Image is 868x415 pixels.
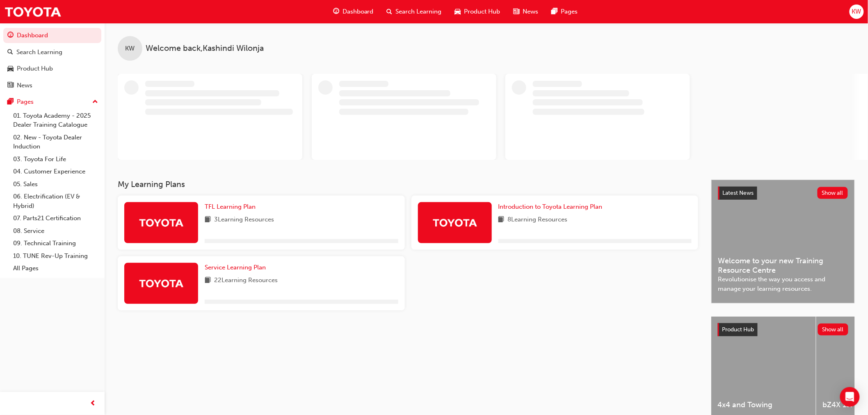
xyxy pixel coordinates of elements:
img: Trak [139,215,184,230]
span: Latest News [723,189,754,196]
span: Introduction to Toyota Learning Plan [498,203,603,210]
span: book-icon [498,215,505,225]
span: up-icon [92,97,98,107]
span: Product Hub [722,326,754,333]
a: car-iconProduct Hub [448,3,507,20]
a: Product HubShow all [718,323,848,336]
span: prev-icon [90,399,96,409]
span: News [523,7,539,16]
a: Introduction to Toyota Learning Plan [498,202,606,212]
img: Trak [432,215,477,230]
button: Pages [3,94,101,109]
a: All Pages [10,262,101,275]
span: pages-icon [552,7,558,17]
span: Welcome to your new Training Resource Centre [718,256,848,275]
a: Latest NewsShow allWelcome to your new Training Resource CentreRevolutionise the way you access a... [711,180,855,303]
a: 07. Parts21 Certification [10,212,101,225]
span: Dashboard [343,7,374,16]
a: 01. Toyota Academy - 2025 Dealer Training Catalogue [10,109,101,131]
button: KW [850,5,864,19]
span: 4x4 and Towing [718,400,809,410]
a: 10. TUNE Rev-Up Training [10,250,101,262]
a: Service Learning Plan [205,263,269,272]
a: 03. Toyota For Life [10,153,101,166]
a: 04. Customer Experience [10,165,101,178]
span: car-icon [7,65,14,73]
a: news-iconNews [507,3,545,20]
span: KW [126,44,135,53]
span: KW [852,7,861,16]
div: Open Intercom Messenger [840,387,860,407]
a: guage-iconDashboard [327,3,380,20]
span: car-icon [455,7,461,17]
span: search-icon [7,49,13,56]
button: Show all [818,187,848,199]
div: Product Hub [17,64,53,73]
span: guage-icon [7,32,14,39]
a: search-iconSearch Learning [380,3,448,20]
a: 02. New - Toyota Dealer Induction [10,131,101,153]
span: Revolutionise the way you access and manage your learning resources. [718,275,848,293]
span: news-icon [7,82,14,89]
span: search-icon [387,7,393,17]
span: guage-icon [333,7,339,17]
button: DashboardSearch LearningProduct HubNews [3,26,101,94]
a: News [3,78,101,93]
span: Product Hub [464,7,500,16]
a: 06. Electrification (EV & Hybrid) [10,190,101,212]
span: TFL Learning Plan [205,203,256,210]
span: Pages [561,7,578,16]
span: book-icon [205,215,211,225]
span: 8 Learning Resources [508,215,568,225]
span: Search Learning [396,7,442,16]
img: Trak [4,2,62,21]
div: Pages [17,97,34,107]
a: Dashboard [3,28,101,43]
a: 05. Sales [10,178,101,191]
span: 3 Learning Resources [214,215,274,225]
a: Search Learning [3,45,101,60]
a: Latest NewsShow all [718,187,848,200]
a: TFL Learning Plan [205,202,259,212]
button: Show all [818,324,849,335]
a: Product Hub [3,61,101,76]
span: Service Learning Plan [205,264,266,271]
a: pages-iconPages [545,3,585,20]
div: News [17,81,32,90]
div: Search Learning [16,48,62,57]
img: Trak [139,276,184,290]
span: Welcome back , Kashindi Wilonja [146,44,264,53]
a: 09. Technical Training [10,237,101,250]
span: news-icon [514,7,520,17]
span: book-icon [205,276,211,286]
span: pages-icon [7,98,14,106]
a: 08. Service [10,225,101,237]
span: 22 Learning Resources [214,276,278,286]
h3: My Learning Plans [118,180,698,189]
